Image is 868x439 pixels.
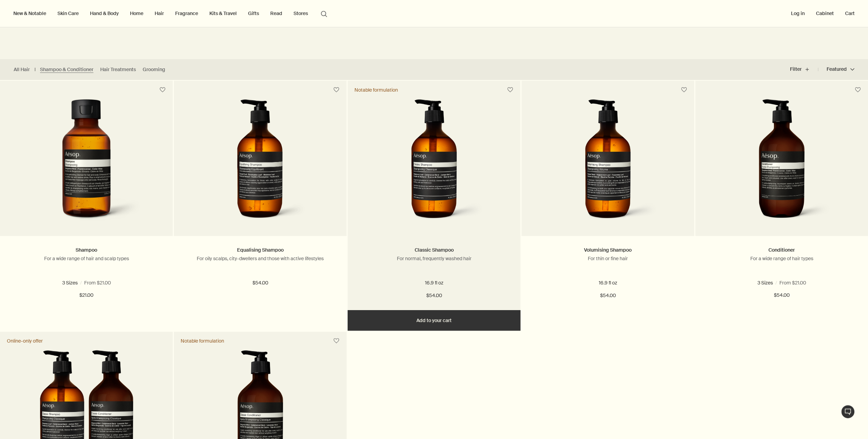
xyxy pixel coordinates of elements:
[790,61,818,78] button: Filter
[557,99,659,226] img: Volumising Shampoo with pump
[184,255,336,262] p: For oily scalps, city-dwellers and those with active lifestyles
[56,9,80,18] a: Skin Care
[106,280,138,286] span: 16.9 fl oz refill
[10,255,163,262] p: For a wide range of hair and scalp types
[143,66,165,73] a: Grooming
[383,99,485,226] img: Classic Shampoo with pump
[7,338,43,344] div: Online-only offer
[584,247,632,253] a: Volumising Shampoo
[330,84,342,96] button: Save to cabinet
[790,9,806,18] button: Log in
[415,247,454,253] a: Classic Shampoo
[40,66,93,73] a: Shampoo & Conditioner
[741,280,757,286] span: 3.4 oz
[252,279,268,287] span: $54.00
[521,99,694,236] a: Volumising Shampoo with pump
[72,280,93,286] span: 16.9 fl oz
[815,9,835,18] a: Cabinet
[330,335,342,347] button: Save to cabinet
[844,9,856,18] button: Cart
[852,84,864,96] button: Save to cabinet
[79,291,93,300] span: $21.00
[426,292,442,300] span: $54.00
[12,9,48,18] button: New & Notable
[209,99,311,226] img: Equalising Shampoo with pump
[348,99,520,236] a: Classic Shampoo with pump
[156,84,169,96] button: Save to cabinet
[292,9,309,18] button: Stores
[678,84,690,96] button: Save to cabinet
[208,9,238,18] a: Kits & Travel
[174,99,347,236] a: Equalising Shampoo with pump
[774,291,790,300] span: $54.00
[269,9,284,18] a: Read
[354,87,398,93] div: Notable formulation
[76,247,97,253] a: Shampoo
[89,9,120,18] a: Hand & Body
[39,280,59,286] span: 3.3 fl oz
[237,247,284,253] a: Equalising Shampoo
[31,99,141,226] img: shampoo in small, amber bottle with a black cap
[129,9,145,18] a: Home
[348,310,520,331] button: Add to your cart - $54.00
[770,280,787,286] span: 17.2 oz
[730,99,833,226] img: Conditioner in a large, dark-brown bottle with a black pump.
[695,99,868,236] a: Conditioner in a large, dark-brown bottle with a black pump.
[818,61,854,78] button: Featured
[532,255,684,262] p: For thin or fine hair
[705,255,858,262] p: For a wide range of hair types
[800,280,827,286] span: 17.2 oz refill
[174,9,199,18] a: Fragrance
[14,66,30,73] a: All Hair
[153,9,165,18] a: Hair
[768,247,795,253] a: Conditioner
[318,7,330,20] button: Open search
[841,405,855,418] button: Live Assistance
[181,338,224,344] div: Notable formulation
[358,255,510,262] p: For normal, frequently washed hair
[600,292,616,300] span: $54.00
[504,84,516,96] button: Save to cabinet
[247,9,260,18] a: Gifts
[100,66,136,73] a: Hair Treatments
